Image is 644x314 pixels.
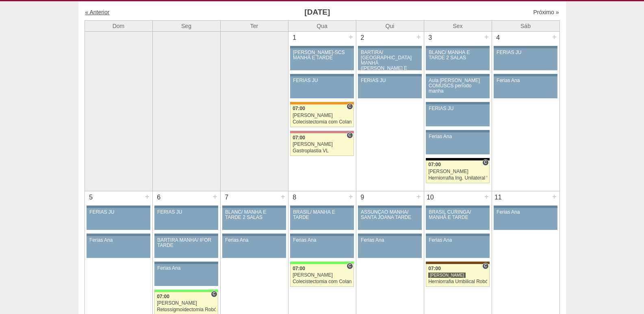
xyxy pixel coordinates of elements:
[429,78,487,94] div: Aula [PERSON_NAME] COMUSCS período manha
[87,236,150,258] a: Ferias Ana
[290,133,353,156] a: C 07:00 [PERSON_NAME] Gastroplastia VL
[290,48,353,70] a: [PERSON_NAME]-SCS MANHÃ E TARDE
[347,132,353,139] span: Consultório
[426,236,489,258] a: Ferias Ana
[293,238,351,243] div: Ferias Ana
[293,50,351,61] div: [PERSON_NAME]-SCS MANHÃ E TARDE
[293,266,305,271] span: 07:00
[157,238,215,248] div: BARTIRA MANHÃ/ IFOR TARDE
[426,160,489,183] a: C 07:00 [PERSON_NAME] Herniorrafia Ing. Unilateral VL
[152,20,220,31] th: Seg
[220,20,288,31] th: Ter
[199,6,436,18] h3: [DATE]
[415,32,422,42] div: +
[225,210,283,220] div: BLANC/ MANHÃ E TARDE 2 SALAS
[85,20,152,31] th: Dom
[293,113,351,118] div: [PERSON_NAME]
[154,206,218,208] div: Key: Aviso
[426,206,489,208] div: Key: Aviso
[361,238,419,243] div: Ferias Ana
[293,279,351,284] div: Colecistectomia com Colangiografia VL
[290,206,353,208] div: Key: Aviso
[288,32,301,44] div: 1
[426,76,489,98] a: Aula [PERSON_NAME] COMUSCS período manha
[293,106,305,111] span: 07:00
[428,266,441,271] span: 07:00
[426,46,489,48] div: Key: Aviso
[426,262,489,264] div: Key: Santa Joana
[424,20,492,31] th: Sex
[293,78,351,83] div: FERIAS JU
[483,191,490,202] div: +
[494,208,557,230] a: Ferias Ana
[428,162,441,167] span: 07:00
[426,158,489,160] div: Key: Blanc
[290,74,353,76] div: Key: Aviso
[293,210,351,220] div: BRASIL/ MANHÃ E TARDE
[483,32,490,42] div: +
[89,210,147,215] div: FERIAS JU
[358,76,421,98] a: FERIAS JU
[221,191,233,204] div: 7
[482,263,488,269] span: Consultório
[428,279,487,284] div: Herniorrafia Umbilical Robótica
[494,206,557,208] div: Key: Aviso
[426,102,489,104] div: Key: Aviso
[429,50,487,61] div: BLANC/ MANHÃ E TARDE 2 SALAS
[157,294,169,299] span: 07:00
[87,208,150,230] a: FERIAS JU
[222,206,286,208] div: Key: Aviso
[551,32,558,42] div: +
[157,210,215,215] div: FERIAS JU
[358,74,421,76] div: Key: Aviso
[356,191,369,204] div: 9
[225,238,283,243] div: Ferias Ana
[154,236,218,258] a: BARTIRA MANHÃ/ IFOR TARDE
[290,76,353,98] a: FERIAS JU
[293,135,305,141] span: 07:00
[492,32,505,44] div: 4
[428,272,466,278] div: [PERSON_NAME]
[358,208,421,230] a: ASSUNÇÃO MANHÃ/ SANTA JOANA TARDE
[356,20,424,31] th: Qui
[154,262,218,264] div: Key: Aviso
[497,210,555,215] div: Ferias Ana
[87,206,150,208] div: Key: Aviso
[222,234,286,236] div: Key: Aviso
[361,50,419,82] div: BARTIRA/ [GEOGRAPHIC_DATA] MANHÃ ([PERSON_NAME] E ANA)/ SANTA JOANA -TARDE
[429,238,487,243] div: Ferias Ana
[288,20,356,31] th: Qua
[429,134,487,139] div: Ferias Ana
[428,175,487,181] div: Herniorrafia Ing. Unilateral VL
[85,191,98,204] div: 5
[494,48,557,70] a: FERIAS JU
[293,148,351,154] div: Gastroplastia VL
[482,159,488,166] span: Consultório
[358,206,421,208] div: Key: Aviso
[424,191,437,204] div: 10
[492,20,559,31] th: Sáb
[361,210,419,220] div: ASSUNÇÃO MANHÃ/ SANTA JOANA TARDE
[157,266,215,271] div: Ferias Ana
[144,191,151,202] div: +
[426,132,489,154] a: Ferias Ana
[494,46,557,48] div: Key: Aviso
[358,48,421,70] a: BARTIRA/ [GEOGRAPHIC_DATA] MANHÃ ([PERSON_NAME] E ANA)/ SANTA JOANA -TARDE
[154,208,218,230] a: FERIAS JU
[222,236,286,258] a: Ferias Ana
[89,238,147,243] div: Ferias Ana
[497,78,555,83] div: Ferias Ana
[290,262,353,264] div: Key: Brasil
[415,191,422,202] div: +
[347,191,354,202] div: +
[361,78,419,83] div: FERIAS JU
[290,234,353,236] div: Key: Aviso
[429,106,487,111] div: FERIAS JU
[211,291,217,297] span: Consultório
[358,236,421,258] a: Ferias Ana
[426,264,489,287] a: C 07:00 [PERSON_NAME] Herniorrafia Umbilical Robótica
[347,32,354,42] div: +
[290,104,353,127] a: C 07:00 [PERSON_NAME] Colecistectomia com Colangiografia VL
[492,191,505,204] div: 11
[428,169,487,174] div: [PERSON_NAME]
